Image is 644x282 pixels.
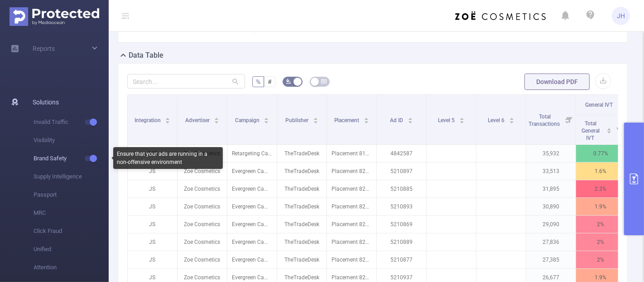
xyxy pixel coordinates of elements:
[327,233,376,251] p: Placement 8290435
[178,163,227,180] p: Zoe Cosmetics
[113,147,223,169] div: Ensure that your ads are running in a non-offensive environment
[509,116,514,119] i: icon: caret-up
[264,120,269,123] i: icon: caret-down
[178,233,227,251] p: Zoe Cosmetics
[33,93,59,111] span: Solutions
[526,145,576,162] p: 35,932
[576,145,625,162] p: 0.77%
[34,131,109,149] span: Visibility
[327,163,376,180] p: Placement 8290435
[34,186,109,204] span: Passport
[377,163,426,180] p: 5210897
[165,116,170,119] i: icon: caret-up
[327,145,376,162] p: Placement 8141800
[327,198,376,215] p: Placement 8290435
[576,251,625,268] p: 2%
[128,233,177,251] p: JS
[576,163,625,180] p: 1.6%
[214,116,219,119] i: icon: caret-up
[127,74,245,89] input: Search...
[227,216,277,233] p: Evergreen Campaign
[34,258,109,277] span: Attention
[364,116,369,119] i: icon: caret-up
[33,40,55,58] a: Reports
[526,163,576,180] p: 33,513
[285,117,310,124] span: Publisher
[408,116,413,122] div: Sort
[526,251,576,268] p: 27,385
[377,180,426,198] p: 5210885
[214,120,219,123] i: icon: caret-down
[227,180,277,198] p: Evergreen Campaign
[585,102,613,108] span: General IVT
[488,117,506,124] span: Level 6
[607,127,612,129] i: icon: caret-up
[277,163,327,180] p: TheTradeDesk
[165,116,170,122] div: Sort
[227,251,277,268] p: Evergreen Campaign
[327,251,376,268] p: Placement 8290435
[607,130,612,133] i: icon: caret-down
[264,116,269,122] div: Sort
[408,120,413,123] i: icon: caret-down
[529,114,561,127] span: Total Transactions
[34,240,109,258] span: Unified
[286,79,291,84] i: icon: bg-colors
[582,120,600,141] span: Total General IVT
[128,251,177,268] p: JS
[524,74,590,90] button: Download PDF
[10,7,99,26] img: Protected Media
[313,116,318,122] div: Sort
[408,116,413,119] i: icon: caret-up
[178,251,227,268] p: Zoe Cosmetics
[128,198,177,215] p: JS
[617,7,625,25] span: JH
[509,120,514,123] i: icon: caret-down
[606,127,612,132] div: Sort
[34,149,109,168] span: Brand Safety
[178,198,227,215] p: Zoe Cosmetics
[526,233,576,251] p: 27,836
[34,204,109,222] span: MRC
[34,222,109,240] span: Click Fraud
[256,78,260,85] span: %
[34,168,109,186] span: Supply Intelligence
[438,117,456,124] span: Level 5
[128,180,177,198] p: JS
[576,198,625,215] p: 1.9%
[313,116,318,119] i: icon: caret-up
[277,216,327,233] p: TheTradeDesk
[128,163,177,180] p: JS
[321,79,327,84] i: icon: table
[377,251,426,268] p: 5210877
[214,116,219,122] div: Sort
[264,116,269,119] i: icon: caret-up
[227,198,277,215] p: Evergreen Campaign
[33,45,55,52] span: Reports
[576,233,625,251] p: 2%
[268,78,272,85] span: #
[277,233,327,251] p: TheTradeDesk
[185,117,211,124] span: Advertiser
[277,198,327,215] p: TheTradeDesk
[165,120,170,123] i: icon: caret-down
[178,145,227,162] p: Zoe Cosmetics
[34,113,109,131] span: Invalid Traffic
[277,180,327,198] p: TheTradeDesk
[364,116,369,122] div: Sort
[377,233,426,251] p: 5210889
[327,216,376,233] p: Placement 8290435
[364,120,369,123] i: icon: caret-down
[327,180,376,198] p: Placement 8290435
[178,216,227,233] p: Zoe Cosmetics
[526,216,576,233] p: 29,090
[509,116,514,122] div: Sort
[227,233,277,251] p: Evergreen Campaign
[227,145,277,162] p: Retargeting Campaign
[563,95,576,144] i: Filter menu
[377,145,426,162] p: 4842587
[459,120,464,123] i: icon: caret-down
[277,145,327,162] p: TheTradeDesk
[390,117,404,124] span: Ad ID
[576,216,625,233] p: 2%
